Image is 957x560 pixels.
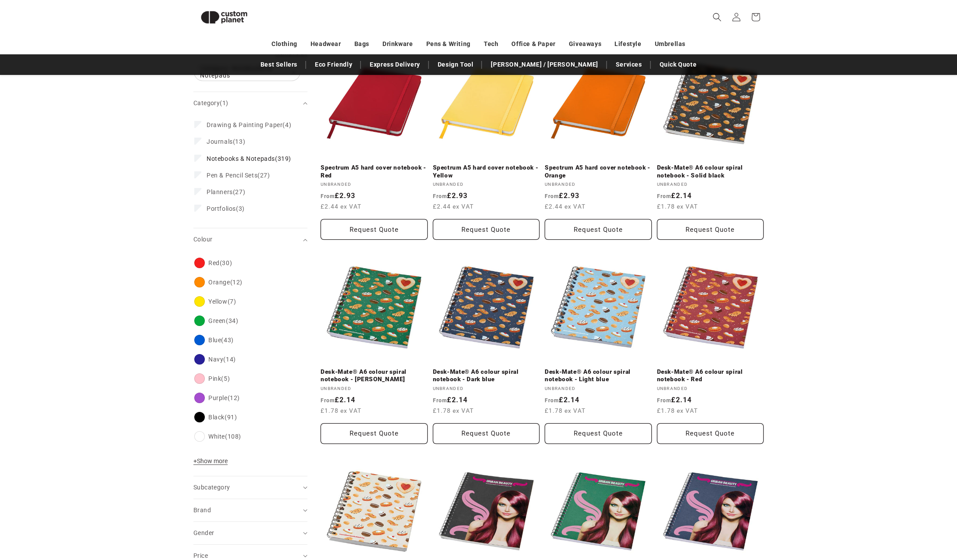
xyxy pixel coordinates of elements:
[207,155,275,162] span: Notebooks & Notepads
[193,4,255,31] img: Custom Planet
[193,228,307,251] summary: Colour (0 selected)
[207,188,233,195] span: Planners
[321,219,428,240] button: Request Quote
[433,164,540,179] a: Spectrum A5 hard cover notebook - Yellow
[271,36,297,52] a: Clothing
[207,121,282,128] span: Drawing & Painting Paper
[545,219,652,240] button: Request Quote
[321,368,428,383] a: Desk-Mate® A6 colour spiral notebook - [PERSON_NAME]
[433,219,540,240] button: Request Quote
[614,36,641,52] a: Lifestyle
[207,172,257,179] span: Pen & Pencil Sets
[545,423,652,444] button: Request Quote
[193,457,230,469] button: Show more
[207,121,291,129] span: (4)
[657,219,764,240] button: Request Quote
[193,499,307,521] summary: Brand (0 selected)
[806,465,957,560] iframe: Chat Widget
[657,423,764,444] button: Request Quote
[193,457,228,464] span: Show more
[193,529,214,536] span: Gender
[321,164,428,179] a: Spectrum A5 hard cover notebook - Red
[311,57,357,72] a: Eco Friendly
[207,138,245,145] span: (13)
[657,368,764,383] a: Desk-Mate® A6 colour spiral notebook - Red
[207,155,291,163] span: (319)
[207,188,245,196] span: (27)
[655,36,686,52] a: Umbrellas
[207,138,233,145] span: Journals
[207,205,245,213] span: (3)
[433,368,540,383] a: Desk-Mate® A6 colour spiral notebook - Dark blue
[220,99,228,106] span: (1)
[193,484,230,491] span: Subcategory
[426,36,471,52] a: Pens & Writing
[193,552,208,559] span: Price
[707,7,727,27] summary: Search
[193,507,211,514] span: Brand
[311,36,341,52] a: Headwear
[484,36,498,52] a: Tech
[365,57,425,72] a: Express Delivery
[569,36,601,52] a: Giveaways
[193,522,307,544] summary: Gender (0 selected)
[655,57,701,72] a: Quick Quote
[433,57,478,72] a: Design Tool
[207,205,236,212] span: Portfolios
[193,92,307,114] summary: Category (1 selected)
[321,423,428,444] button: Request Quote
[382,36,413,52] a: Drinkware
[256,57,302,72] a: Best Sellers
[545,368,652,383] a: Desk-Mate® A6 colour spiral notebook - Light blue
[193,99,228,106] span: Category
[193,476,307,499] summary: Subcategory (0 selected)
[207,171,270,179] span: (27)
[511,36,555,52] a: Office & Paper
[433,423,540,444] button: Request Quote
[354,36,369,52] a: Bags
[486,57,602,72] a: [PERSON_NAME] / [PERSON_NAME]
[657,164,764,179] a: Desk-Mate® A6 colour spiral notebook - Solid black
[545,164,652,179] a: Spectrum A5 hard cover notebook - Orange
[193,236,212,243] span: Colour
[193,457,197,464] span: +
[611,57,646,72] a: Services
